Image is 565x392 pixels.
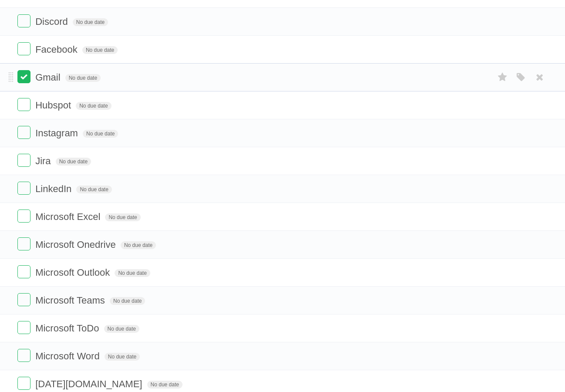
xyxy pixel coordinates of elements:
[115,269,150,277] span: No due date
[35,72,62,83] span: Gmail
[17,321,30,334] label: Done
[35,100,73,111] span: Hubspot
[17,237,30,250] label: Done
[76,186,112,193] span: No due date
[104,325,139,333] span: No due date
[17,293,30,306] label: Done
[105,213,140,221] span: No due date
[35,239,118,250] span: Microsoft Onedrive
[17,42,30,55] label: Done
[17,126,30,139] label: Done
[35,323,101,334] span: Microsoft ToDo
[17,154,30,167] label: Done
[73,18,108,26] span: No due date
[82,46,118,54] span: No due date
[17,265,30,278] label: Done
[17,377,30,390] label: Done
[110,297,145,305] span: No due date
[35,378,144,389] span: [DATE][DOMAIN_NAME]
[17,182,30,195] label: Done
[17,70,30,83] label: Done
[17,14,30,27] label: Done
[35,295,107,306] span: Microsoft Teams
[35,44,80,55] span: Facebook
[35,128,80,139] span: Instagram
[35,211,102,222] span: Microsoft Excel
[56,158,91,166] span: No due date
[76,102,111,110] span: No due date
[17,210,30,223] label: Done
[494,70,511,84] label: Star task
[17,349,30,362] label: Done
[35,267,112,278] span: Microsoft Outlook
[65,74,101,82] span: No due date
[35,183,74,194] span: LinkedIn
[35,155,53,166] span: Jira
[147,381,183,389] span: No due date
[35,351,102,362] span: Microsoft Word
[121,241,156,249] span: No due date
[83,130,118,138] span: No due date
[35,16,70,27] span: Discord
[17,98,30,111] label: Done
[105,353,140,361] span: No due date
